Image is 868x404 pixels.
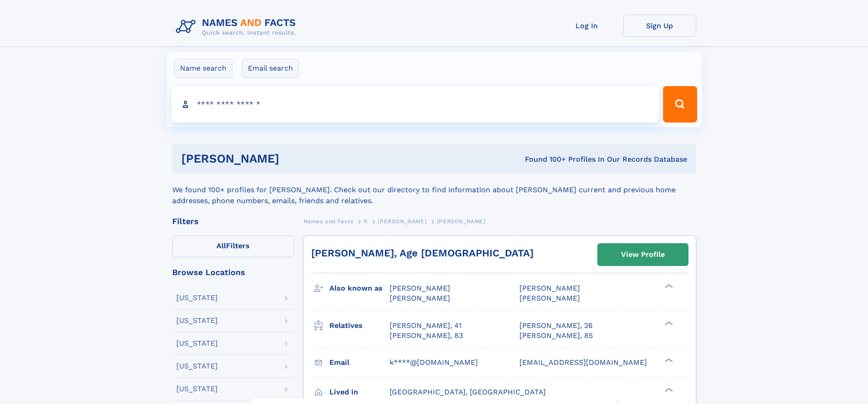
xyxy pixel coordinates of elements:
span: [PERSON_NAME] [519,294,580,302]
label: Filters [172,235,294,257]
div: [US_STATE] [176,385,218,393]
span: All [216,241,226,250]
div: Filters [172,217,294,225]
a: Log In [550,15,623,37]
div: ❯ [663,283,673,289]
img: Logo Names and Facts [172,15,303,39]
div: [US_STATE] [176,363,218,370]
a: [PERSON_NAME], 26 [519,321,593,331]
a: [PERSON_NAME], 83 [390,331,463,341]
div: [US_STATE] [176,340,218,347]
h3: Lived in [329,384,390,400]
a: [PERSON_NAME] [378,215,426,227]
label: Email search [242,59,299,78]
h3: Email [329,355,390,370]
a: Names and Facts [303,215,354,227]
div: [US_STATE] [176,317,218,324]
span: [PERSON_NAME] [437,218,486,225]
div: ❯ [663,320,673,326]
div: [US_STATE] [176,294,218,302]
span: [EMAIL_ADDRESS][DOMAIN_NAME] [519,358,647,367]
h3: Also known as [329,281,390,296]
h3: Relatives [329,318,390,333]
a: R [364,215,368,227]
input: search input [171,86,659,123]
span: [PERSON_NAME] [378,218,426,225]
div: Browse Locations [172,268,294,276]
span: [PERSON_NAME] [390,294,450,302]
div: View Profile [621,244,665,265]
div: We found 100+ profiles for [PERSON_NAME]. Check out our directory to find information about [PERS... [172,174,696,206]
a: [PERSON_NAME], 41 [390,321,462,331]
span: [GEOGRAPHIC_DATA], [GEOGRAPHIC_DATA] [390,388,546,396]
a: [PERSON_NAME], Age [DEMOGRAPHIC_DATA] [311,247,534,259]
a: Sign Up [623,15,696,37]
div: ❯ [663,387,673,393]
span: [PERSON_NAME] [519,284,580,292]
label: Name search [174,59,232,78]
div: ❯ [663,357,673,363]
a: [PERSON_NAME], 85 [519,331,593,341]
div: Found 100+ Profiles In Our Records Database [402,154,687,164]
button: Search Button [663,86,697,123]
h1: [PERSON_NAME] [181,153,402,164]
span: R [364,218,368,225]
span: [PERSON_NAME] [390,284,450,292]
a: View Profile [598,244,688,266]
